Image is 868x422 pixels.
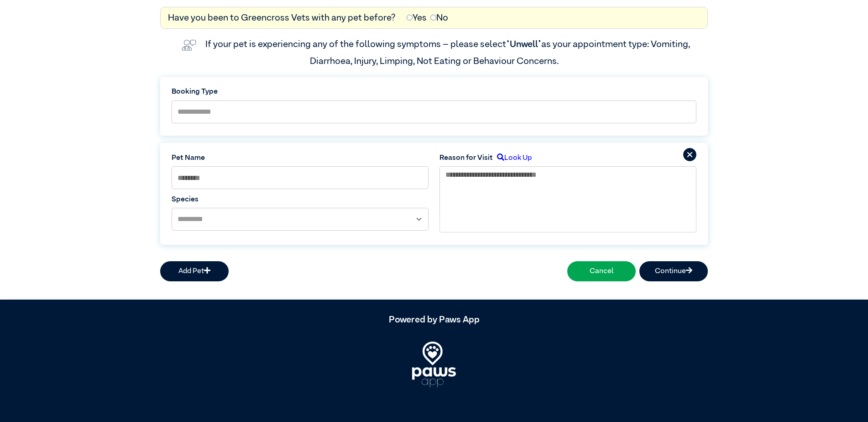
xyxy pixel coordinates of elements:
label: Look Up [493,153,532,164]
label: Reason for Visit [439,153,493,164]
img: vet [178,36,200,54]
button: Add Pet [160,261,229,281]
input: Yes [407,15,413,21]
input: No [430,15,436,21]
label: Yes [407,11,427,25]
label: Have you been to Greencross Vets with any pet before? [168,11,396,25]
button: Cancel [567,261,636,281]
label: No [430,11,448,25]
button: Continue [639,261,708,281]
label: Booking Type [172,86,696,97]
img: PawsApp [412,342,456,387]
label: Pet Name [172,153,429,164]
span: “Unwell” [506,40,541,49]
label: Species [172,194,429,205]
label: If your pet is experiencing any of the following symptoms – please select as your appointment typ... [205,40,692,65]
h5: Powered by Paws App [160,314,708,325]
